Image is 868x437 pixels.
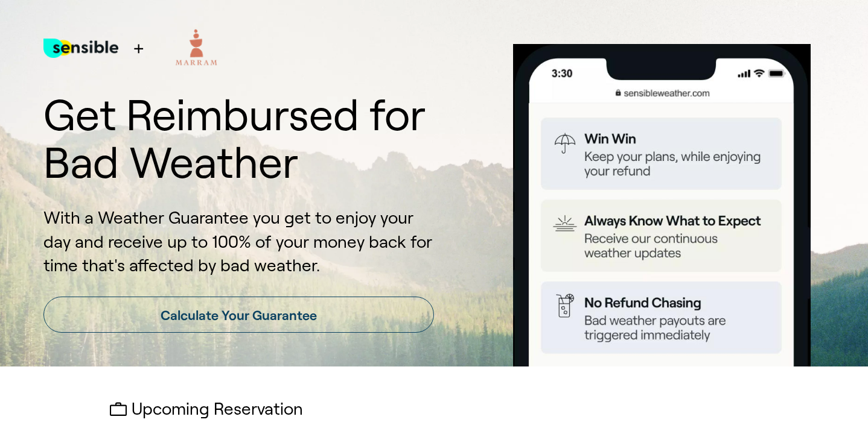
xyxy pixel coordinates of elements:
[499,44,825,366] img: Product box
[43,24,118,72] img: test for bg
[110,400,758,419] h2: Upcoming Reservation
[133,35,144,62] span: +
[43,92,434,187] h1: Get Reimbursed for Bad Weather
[43,297,434,333] a: Calculate Your Guarantee
[43,206,434,277] p: With a Weather Guarantee you get to enjoy your day and receive up to 100% of your money back for ...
